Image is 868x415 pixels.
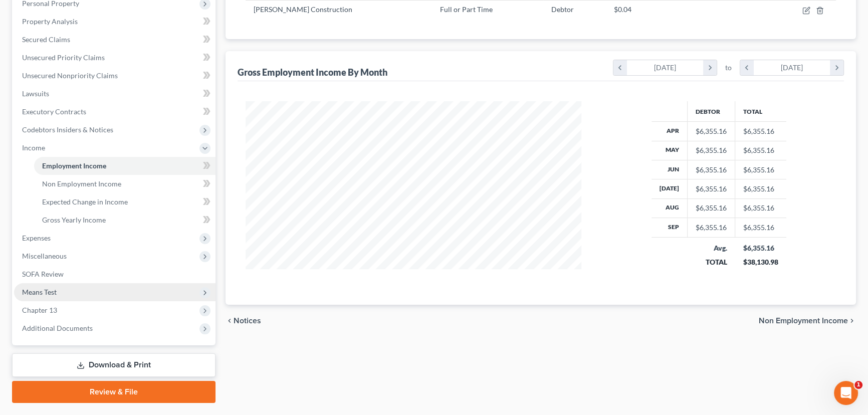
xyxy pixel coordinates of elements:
[696,165,727,175] div: $6,355.16
[735,179,786,198] td: $6,355.16
[652,179,688,198] th: [DATE]
[42,179,121,188] span: Non Employment Income
[22,89,49,98] span: Lawsuits
[22,143,45,152] span: Income
[854,381,862,389] span: 1
[696,257,727,267] div: TOTAL
[34,211,215,229] a: Gross Yearly Income
[652,198,688,218] th: Aug
[652,122,688,141] th: Apr
[696,223,727,233] div: $6,355.16
[14,13,215,31] a: Property Analysis
[14,31,215,49] a: Secured Claims
[735,198,786,218] td: $6,355.16
[688,101,735,121] th: Debtor
[42,216,106,224] span: Gross Yearly Income
[440,5,493,14] span: Full or Part Time
[613,60,627,75] i: chevron_left
[725,63,732,73] span: to
[12,381,215,403] a: Review & File
[703,60,717,75] i: chevron_right
[735,101,786,121] th: Total
[735,141,786,160] td: $6,355.16
[14,103,215,121] a: Executory Contracts
[22,234,51,242] span: Expenses
[14,265,215,283] a: SOFA Review
[848,317,856,325] i: chevron_right
[22,17,78,26] span: Property Analysis
[22,270,64,278] span: SOFA Review
[834,381,858,405] iframe: Intercom live chat
[238,66,387,78] div: Gross Employment Income By Month
[696,126,727,136] div: $6,355.16
[735,122,786,141] td: $6,355.16
[12,353,215,377] a: Download & Print
[743,257,778,267] div: $38,130.98
[759,317,848,325] span: Non Employment Income
[22,107,86,116] span: Executory Contracts
[735,160,786,179] td: $6,355.16
[22,71,118,80] span: Unsecured Nonpriority Claims
[735,218,786,237] td: $6,355.16
[226,317,234,325] i: chevron_left
[627,60,704,75] div: [DATE]
[740,60,754,75] i: chevron_left
[34,157,215,175] a: Employment Income
[34,175,215,193] a: Non Employment Income
[652,160,688,179] th: Jun
[42,161,106,170] span: Employment Income
[696,145,727,155] div: $6,355.16
[754,60,830,75] div: [DATE]
[42,197,128,206] span: Expected Change in Income
[696,243,727,253] div: Avg.
[652,141,688,160] th: May
[696,184,727,194] div: $6,355.16
[22,53,105,62] span: Unsecured Priority Claims
[22,125,113,134] span: Codebtors Insiders & Notices
[22,35,70,44] span: Secured Claims
[14,67,215,85] a: Unsecured Nonpriority Claims
[652,218,688,237] th: Sep
[696,203,727,213] div: $6,355.16
[226,317,261,325] button: chevron_left Notices
[14,49,215,67] a: Unsecured Priority Claims
[22,252,67,260] span: Miscellaneous
[254,5,352,14] span: [PERSON_NAME] Construction
[22,324,93,332] span: Additional Documents
[22,288,57,296] span: Means Test
[743,243,778,253] div: $6,355.16
[34,193,215,211] a: Expected Change in Income
[551,5,574,14] span: Debtor
[614,5,631,14] span: $0.04
[22,306,57,314] span: Chapter 13
[759,317,856,325] button: Non Employment Income chevron_right
[234,317,261,325] span: Notices
[14,85,215,103] a: Lawsuits
[830,60,843,75] i: chevron_right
